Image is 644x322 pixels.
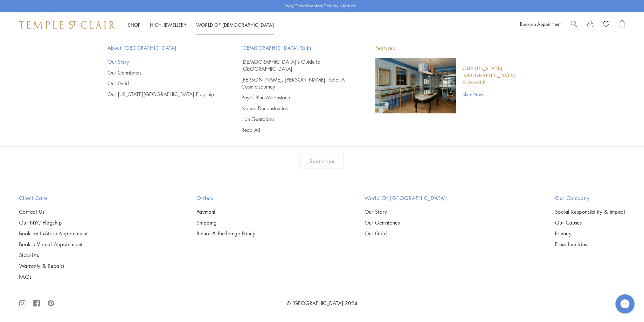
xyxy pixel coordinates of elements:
a: High JewelleryHigh Jewellery [150,22,187,28]
a: Warranty & Repairs [19,262,87,269]
h2: Orders [197,194,256,202]
a: Social Responsibility & Impact [555,208,625,215]
img: Temple St. Clair [19,21,115,29]
a: Book a Virtual Appointment [19,241,87,248]
a: Book an In-Store Appointment [19,230,87,237]
a: Royal Blue Moonstone [241,94,350,101]
a: Open Shopping Bag [619,20,625,30]
a: Our Gemstones [364,219,446,226]
a: Book an Appointment [520,21,561,27]
a: Our Story [364,208,446,215]
iframe: Gorgias live chat messenger [612,292,638,316]
a: FAQs [19,273,87,280]
a: Our [US_STATE][GEOGRAPHIC_DATA] Flagship [107,91,216,98]
a: [DEMOGRAPHIC_DATA]'s Guide to [GEOGRAPHIC_DATA] [241,58,350,72]
a: Our Story [107,58,216,65]
a: Shop Now [462,91,537,98]
a: Our NYC Flagship [19,219,87,226]
a: Payment [197,208,256,215]
a: Shipping [197,219,256,226]
span: About [GEOGRAPHIC_DATA] [107,44,216,52]
a: ShopShop [128,22,141,28]
a: Our [US_STATE][GEOGRAPHIC_DATA] Flagship [462,65,537,86]
a: [PERSON_NAME], [PERSON_NAME], Sole: A Cosmic Journey [241,76,350,90]
a: Search [571,20,578,30]
a: Our Causes [555,219,625,226]
span: [DEMOGRAPHIC_DATA] Talks [241,44,350,52]
a: Read All [241,126,350,133]
a: Press Inquiries [555,241,625,248]
a: Privacy [555,230,625,237]
a: World of [DEMOGRAPHIC_DATA]World of [DEMOGRAPHIC_DATA] [196,22,274,28]
a: Nature Deconstructed [241,105,350,112]
a: Our Gold [107,80,216,87]
a: Stockists [19,252,87,259]
a: © [GEOGRAPHIC_DATA] 2024 [287,300,357,307]
p: Enjoy Complimentary Delivery & Returns [284,3,357,9]
a: Return & Exchange Policy [197,230,256,237]
a: View Wishlist [603,20,609,30]
h2: Our Company [555,194,625,202]
a: Our Gemstones [107,69,216,76]
a: Contact Us [19,208,87,215]
a: Lion Guardians [241,116,350,123]
p: Featured [375,44,537,52]
nav: Main navigation [128,21,274,29]
div: Subscribe [300,153,344,169]
a: Our Gold [364,230,446,237]
h2: Client Care [19,194,87,202]
h2: World of [GEOGRAPHIC_DATA] [364,194,446,202]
